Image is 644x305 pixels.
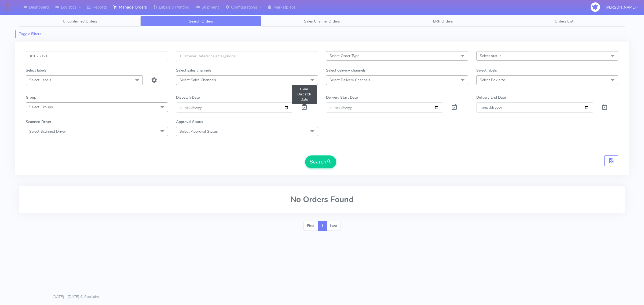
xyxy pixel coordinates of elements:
span: Orders List [555,19,573,24]
button: [PERSON_NAME] [602,2,642,13]
label: Group [26,95,36,100]
label: Select labels [26,68,46,73]
span: Search Orders [189,19,213,24]
h2: No Orders Found [26,195,618,204]
button: Toggle Filters [15,30,45,38]
span: Select Labels [29,77,51,83]
label: Delivery End Date [476,95,506,100]
label: Delivery Start Date [326,95,358,100]
span: Select Order Type [330,53,359,58]
span: Select Box size [480,77,505,83]
label: Scanned Driver [26,119,51,125]
span: Select status [480,53,502,58]
label: Select delivery channels [326,68,366,73]
span: Select Scanned Driver [29,129,66,134]
ul: Tabs [19,16,625,27]
a: 1 [318,221,327,231]
span: Select Sales Channels [180,77,216,83]
span: Select Groups [29,105,53,110]
label: Select sales channels [176,68,211,73]
span: Select Approval Status [180,129,218,134]
span: ERP Orders [433,19,453,24]
label: Dispatch Date [176,95,200,100]
span: Select Delivery Channels [330,77,370,83]
button: Search [305,155,336,168]
span: Unconfirmed Orders [63,19,97,24]
label: Approval Status [176,119,203,125]
label: Select labels [476,68,497,73]
input: Customer Reference(email,phone) [176,51,318,61]
input: Order Id [26,51,168,61]
span: Sales Channel Orders [304,19,340,24]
